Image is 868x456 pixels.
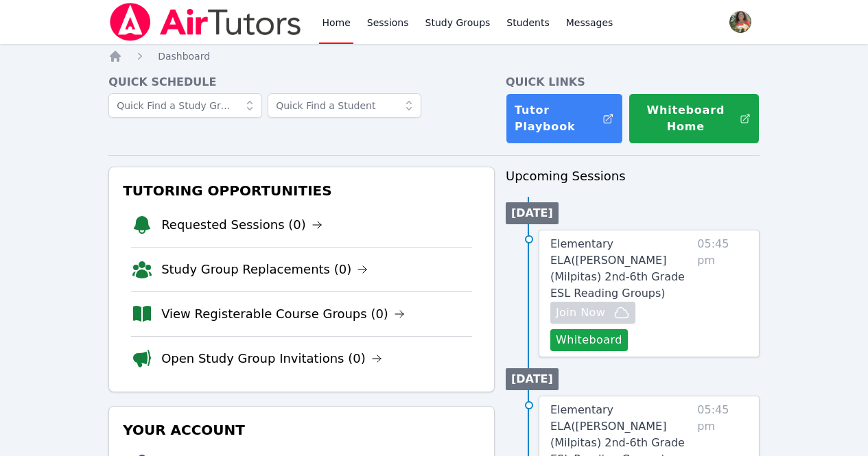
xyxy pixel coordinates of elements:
span: Dashboard [158,51,210,62]
a: Open Study Group Invitations (0) [161,349,382,368]
li: [DATE] [506,202,559,224]
a: Dashboard [158,49,210,63]
a: Tutor Playbook [506,93,623,144]
span: Join Now [556,304,605,321]
a: Elementary ELA([PERSON_NAME] (Milpitas) 2nd-6th Grade ESL Reading Groups) [550,236,692,302]
img: Air Tutors [108,3,303,41]
span: Elementary ELA ( [PERSON_NAME] (Milpitas) 2nd-6th Grade ESL Reading Groups ) [550,237,685,300]
a: Requested Sessions (0) [161,215,322,235]
a: Study Group Replacements (0) [161,260,368,279]
button: Whiteboard Home [629,93,760,144]
nav: Breadcrumb [108,49,760,63]
button: Join Now [550,302,635,324]
a: View Registerable Course Groups (0) [161,304,405,324]
h3: Upcoming Sessions [506,167,760,186]
span: 05:45 pm [697,236,748,351]
h4: Quick Schedule [108,74,495,91]
h3: Your Account [120,418,483,442]
input: Quick Find a Student [268,93,421,118]
li: [DATE] [506,368,559,390]
h4: Quick Links [506,74,760,91]
button: Whiteboard [550,329,628,351]
h3: Tutoring Opportunities [120,178,483,203]
input: Quick Find a Study Group [108,93,262,118]
span: Messages [566,16,613,29]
